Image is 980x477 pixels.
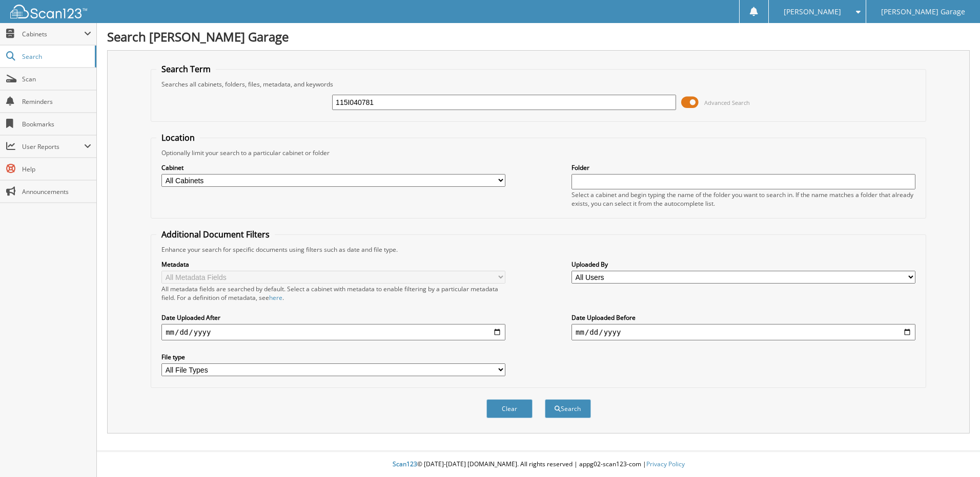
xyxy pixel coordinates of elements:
[571,260,915,269] label: Uploaded By
[22,120,91,128] span: Bookmarks
[161,260,505,269] label: Metadata
[22,52,90,61] span: Search
[22,97,91,106] span: Reminders
[156,148,921,157] div: Optionally limit your search to a particular cabinet or folder
[22,75,91,83] span: Scan
[22,165,91,174] span: Help
[22,187,91,196] span: Announcements
[571,190,915,208] div: Select a cabinet and begin typing the name of the folder you want to search in. If the name match...
[22,142,84,151] span: User Reports
[881,9,965,15] span: [PERSON_NAME] Garage
[646,460,685,468] a: Privacy Policy
[22,30,84,38] span: Cabinets
[156,245,921,254] div: Enhance your search for specific documents using filters such as date and file type.
[161,353,505,361] label: File type
[269,293,282,302] a: here
[393,460,417,468] span: Scan123
[161,313,505,322] label: Date Uploaded After
[784,9,841,15] span: [PERSON_NAME]
[486,399,533,418] button: Clear
[156,80,921,89] div: Searches all cabinets, folders, files, metadata, and keywords
[161,285,505,302] div: All metadata fields are searched by default. Select a cabinet with metadata to enable filtering b...
[571,324,915,340] input: end
[107,28,970,45] h1: Search [PERSON_NAME] Garage
[571,163,915,172] label: Folder
[704,99,750,106] span: Advanced Search
[929,428,980,477] iframe: Chat Widget
[161,324,505,340] input: start
[571,313,915,322] label: Date Uploaded Before
[156,229,275,240] legend: Additional Document Filters
[97,452,980,477] div: © [DATE]-[DATE] [DOMAIN_NAME]. All rights reserved | appg02-scan123-com |
[161,163,505,172] label: Cabinet
[156,63,216,75] legend: Search Term
[10,5,87,18] img: scan123-logo-white.svg
[156,132,200,143] legend: Location
[545,399,591,418] button: Search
